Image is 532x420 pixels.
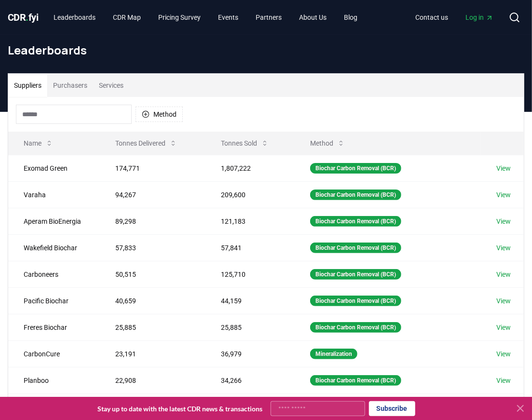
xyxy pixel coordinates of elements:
[458,9,501,26] a: Log in
[100,367,205,393] td: 22,908
[46,9,366,26] nav: Main
[136,107,183,122] button: Method
[100,340,205,367] td: 23,191
[496,163,511,173] a: View
[496,190,511,200] a: View
[8,261,100,287] td: Carboneers
[408,9,501,26] nav: Main
[465,13,493,22] span: Log in
[205,208,295,234] td: 121,183
[310,163,401,174] div: Biochar Carbon Removal (BCR)
[151,9,209,26] a: Pricing Survey
[16,134,61,153] button: Name
[496,376,511,385] a: View
[100,181,205,208] td: 94,267
[8,234,100,261] td: Wakefield Biochar
[310,190,401,200] div: Biochar Carbon Removal (BCR)
[8,12,39,23] span: CDR fyi
[8,287,100,314] td: Pacific Biochar
[310,216,401,227] div: Biochar Carbon Removal (BCR)
[106,9,149,26] a: CDR Map
[205,314,295,340] td: 25,885
[205,181,295,208] td: 209,600
[205,367,295,393] td: 34,266
[310,296,401,306] div: Biochar Carbon Removal (BCR)
[100,261,205,287] td: 50,515
[26,12,29,23] span: .
[496,270,511,279] a: View
[8,74,47,97] button: Suppliers
[8,208,100,234] td: Aperam BioEnergia
[496,323,511,332] a: View
[292,9,335,26] a: About Us
[100,155,205,181] td: 174,771
[47,74,93,97] button: Purchasers
[310,349,357,359] div: Mineralization
[8,367,100,393] td: Planboo
[8,155,100,181] td: Exomad Green
[108,134,185,153] button: Tonnes Delivered
[310,375,401,386] div: Biochar Carbon Removal (BCR)
[496,243,511,253] a: View
[46,9,104,26] a: Leaderboards
[337,9,366,26] a: Blog
[310,269,401,280] div: Biochar Carbon Removal (BCR)
[310,322,401,333] div: Biochar Carbon Removal (BCR)
[496,349,511,359] a: View
[248,9,290,26] a: Partners
[8,11,39,24] a: CDR.fyi
[205,155,295,181] td: 1,807,222
[310,243,401,253] div: Biochar Carbon Removal (BCR)
[211,9,246,26] a: Events
[205,393,295,420] td: 28,302
[93,74,129,97] button: Services
[8,340,100,367] td: CarbonCure
[302,134,353,153] button: Method
[8,393,100,420] td: Running Tide
[496,296,511,306] a: View
[100,208,205,234] td: 89,298
[205,287,295,314] td: 44,159
[8,181,100,208] td: Varaha
[205,234,295,261] td: 57,841
[100,287,205,314] td: 40,659
[213,134,276,153] button: Tonnes Sold
[205,261,295,287] td: 125,710
[408,9,456,26] a: Contact us
[100,393,205,420] td: 22,880
[496,217,511,226] a: View
[100,314,205,340] td: 25,885
[8,42,524,58] h1: Leaderboards
[8,314,100,340] td: Freres Biochar
[100,234,205,261] td: 57,833
[205,340,295,367] td: 36,979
